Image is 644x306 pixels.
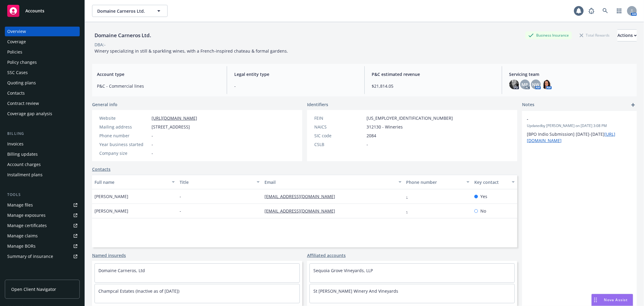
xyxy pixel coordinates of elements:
img: photo [509,80,519,89]
a: Summary of insurance [5,252,80,261]
div: Phone number [99,132,149,139]
span: General info [92,101,117,108]
a: Switch app [613,5,625,17]
div: Billing [5,131,80,137]
a: Manage certificates [5,221,80,230]
a: Coverage gap analysis [5,109,80,119]
span: Open Client Navigator [11,286,56,292]
span: [STREET_ADDRESS] [152,124,190,130]
a: Manage exposures [5,210,80,220]
div: SSC Cases [7,68,28,77]
div: Year business started [99,141,149,148]
div: Contract review [7,99,39,108]
a: Domaine Carneros, Ltd [98,268,145,273]
div: Key contact [474,179,508,185]
div: Phone number [406,179,463,185]
a: Policy changes [5,57,80,67]
span: [US_EMPLOYER_IDENTIFICATION_NUMBER] [367,115,453,121]
a: Coverage [5,37,80,47]
div: -Updatedby [PERSON_NAME] on [DATE] 3:08 PM[BPO Indio Submission] [DATE]-[DATE][URL][DOMAIN_NAME] [522,111,637,148]
a: [EMAIL_ADDRESS][DOMAIN_NAME] [264,194,340,199]
div: Total Rewards [577,31,613,39]
span: P&C - Commercial lines [97,83,219,89]
div: Manage files [7,200,33,210]
div: Policies [7,47,22,57]
div: Quoting plans [7,78,36,88]
span: NW [532,81,540,88]
span: Updated by [PERSON_NAME] on [DATE] 3:08 PM [527,123,632,129]
a: Affiliated accounts [307,252,346,259]
span: MP [522,81,528,88]
a: Manage BORs [5,241,80,251]
a: Champcal Estates (Inactive as of [DATE]) [98,288,179,294]
a: Named insureds [92,252,126,259]
p: [BPO Indio Submission] [DATE]-[DATE] [527,131,632,144]
div: Invoices [7,139,24,149]
div: Manage exposures [7,210,46,220]
span: Yes [480,193,487,200]
div: Full name [95,179,168,185]
span: - [152,132,153,139]
a: St [PERSON_NAME] Winery And Vineyards [313,288,398,294]
a: SSC Cases [5,68,80,77]
a: Sequoia Grove Vineyards, LLP [313,268,373,273]
span: Account type [97,71,219,77]
div: Email [264,179,395,185]
span: 312130 - Wineries [367,124,403,130]
a: Contacts [92,166,111,172]
span: - [152,150,153,156]
div: Manage BORs [7,241,36,251]
button: Phone number [404,175,472,189]
div: CSLB [314,141,364,148]
span: - [527,116,616,122]
a: [URL][DOMAIN_NAME] [152,115,197,121]
a: [EMAIL_ADDRESS][DOMAIN_NAME] [264,208,340,214]
span: Notes [522,101,534,109]
button: Full name [92,175,177,189]
div: Business Insurance [525,31,572,39]
span: [PERSON_NAME] [95,193,128,200]
a: add [630,101,637,109]
div: SIC code [314,132,364,139]
div: Actions [617,30,637,41]
span: Winery specializing in still & sparkling wines, with a French-inspired chateau & formal gardens. [95,48,288,54]
div: DBA: - [95,41,106,48]
div: Summary of insurance [7,252,53,261]
div: Website [99,115,149,121]
a: Manage files [5,200,80,210]
span: - [180,208,181,214]
div: Billing updates [7,149,38,159]
a: Overview [5,27,80,36]
div: Mailing address [99,124,149,130]
span: Servicing team [509,71,632,77]
span: No [480,208,486,214]
div: Title [180,179,253,185]
a: Installment plans [5,170,80,180]
a: - [406,194,413,199]
a: Search [599,5,611,17]
span: - [180,193,181,200]
span: - [234,83,357,89]
div: Coverage [7,37,26,47]
span: Legal entity type [234,71,357,77]
div: FEIN [314,115,364,121]
div: NAICS [314,124,364,130]
a: Invoices [5,139,80,149]
div: Manage certificates [7,221,47,230]
a: Manage claims [5,231,80,241]
div: Manage claims [7,231,38,241]
a: Quoting plans [5,78,80,88]
div: Installment plans [7,170,43,180]
a: Policies [5,47,80,57]
button: Key contact [472,175,517,189]
button: Email [262,175,404,189]
div: Contacts [7,88,25,98]
a: Billing updates [5,149,80,159]
span: Domaine Carneros Ltd. [97,8,149,14]
a: - [406,208,413,214]
div: Coverage gap analysis [7,109,52,119]
a: Accounts [5,2,80,19]
span: 2084 [367,132,376,139]
a: Contract review [5,99,80,108]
